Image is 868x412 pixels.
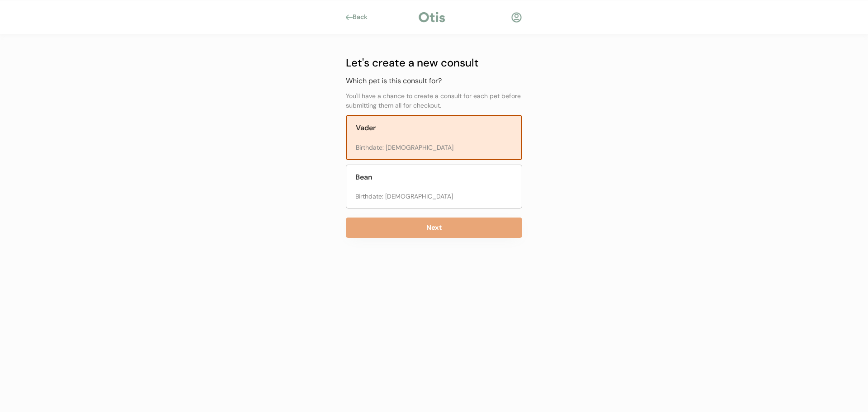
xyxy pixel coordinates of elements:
div: Birthdate: [DEMOGRAPHIC_DATA] [356,143,481,152]
div: Which pet is this consult for? [346,76,522,87]
img: yH5BAEAAAAALAAAAAABAAEAAAIBRAA7 [486,175,508,198]
div: Let's create a new consult [346,55,522,71]
button: Next [346,218,522,238]
img: yH5BAEAAAAALAAAAAABAAEAAAIBRAA7 [485,126,508,149]
div: You'll have a chance to create a consult for each pet before submitting them all for checkout. [346,91,522,110]
div: Back [353,13,373,22]
div: Birthdate: [DEMOGRAPHIC_DATA] [355,192,481,201]
div: Vader [356,123,481,133]
div: Bean [355,172,481,183]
